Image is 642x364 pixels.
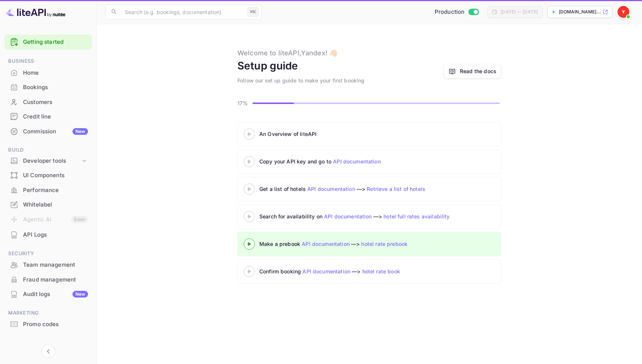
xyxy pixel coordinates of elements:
[72,128,88,135] div: New
[4,66,92,79] a: Home
[324,213,372,220] a: API documentation
[4,273,92,286] a: Fraud management
[23,127,88,136] div: Commission
[432,8,482,16] div: Switch to Sandbox mode
[42,345,55,358] button: Collapse navigation
[23,201,88,209] div: Whitelabel
[333,158,381,165] a: API documentation
[4,110,92,123] a: Credit line
[259,240,445,248] div: Make a prebook —>
[237,77,365,84] div: Follow our set up guide to make your first booking
[4,198,92,211] a: Whitelabel
[4,110,92,124] div: Credit line
[302,241,350,247] a: API documentation
[4,183,92,197] a: Performance
[4,287,92,302] div: Audit logsNew
[259,267,445,275] div: Confirm booking —>
[307,186,355,192] a: API documentation
[4,183,92,198] div: Performance
[4,250,92,258] span: Security
[435,8,465,16] span: Production
[559,9,601,15] p: [DOMAIN_NAME]...
[23,113,88,121] div: Credit line
[4,258,92,272] a: Team management
[4,155,92,168] div: Developer tools
[23,231,88,239] div: API Logs
[4,80,92,94] a: Bookings
[460,67,496,75] a: Read the docs
[120,4,244,19] input: Search (e.g. bookings, documentation)
[23,276,88,284] div: Fraud management
[4,168,92,183] div: UI Components
[23,69,88,77] div: Home
[23,186,88,195] div: Performance
[367,186,425,192] a: Retrieve a list of hotels
[259,185,445,193] div: Get a list of hotels —>
[4,198,92,212] div: Whitelabel
[4,287,92,301] a: Audit logsNew
[237,99,250,107] p: 17%
[4,35,92,50] div: Getting started
[237,58,298,74] div: Setup guide
[72,291,88,298] div: New
[4,80,92,95] div: Bookings
[4,258,92,272] div: Team management
[4,273,92,287] div: Fraud management
[302,268,350,274] a: API documentation
[361,241,408,247] a: hotel rate prebook
[4,317,92,332] div: Promo codes
[4,124,92,138] a: CommissionNew
[500,9,538,15] div: [DATE] — [DATE]
[259,157,445,165] div: Copy your API key and go to
[4,66,92,80] div: Home
[6,6,65,18] img: LiteAPI logo
[23,320,88,329] div: Promo codes
[362,268,400,274] a: hotel rate book
[4,95,92,110] div: Customers
[23,157,81,165] div: Developer tools
[4,317,92,331] a: Promo codes
[23,171,88,180] div: UI Components
[4,228,92,242] div: API Logs
[4,168,92,182] a: UI Components
[444,64,501,78] a: Read the docs
[259,130,445,138] div: An Overview of liteAPI
[23,261,88,269] div: Team management
[4,228,92,241] a: API Logs
[247,7,259,17] div: ⌘K
[4,57,92,65] span: Business
[259,212,519,220] div: Search for availability on —>
[4,95,92,109] a: Customers
[23,38,88,46] a: Getting started
[237,48,337,58] div: Welcome to liteAPI, Yandex ! 👋🏻
[23,98,88,107] div: Customers
[23,83,88,92] div: Bookings
[4,146,92,154] span: Build
[23,290,88,299] div: Audit logs
[4,309,92,317] span: Marketing
[4,124,92,139] div: CommissionNew
[383,213,450,220] a: hotel full rates availability
[617,6,629,18] img: Yandex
